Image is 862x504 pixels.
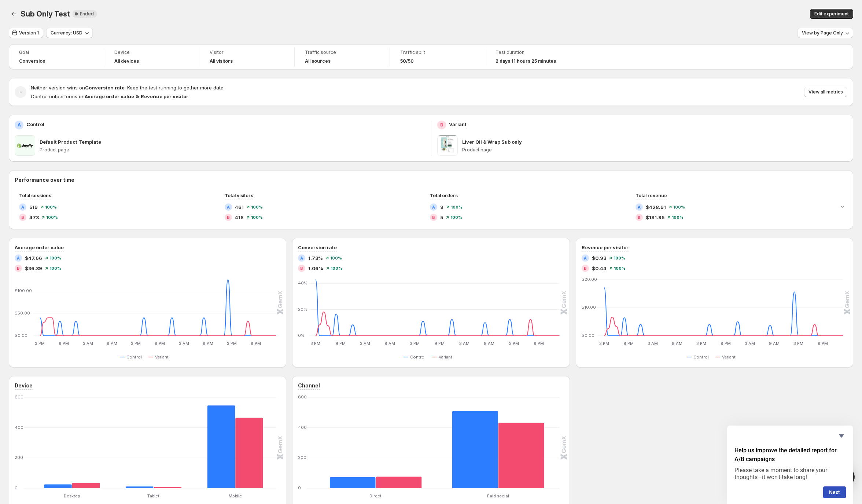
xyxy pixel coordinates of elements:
text: 3 AM [648,341,658,346]
g: Paid social: Control 509,Variant 432 [437,397,559,488]
span: 473 [29,214,39,221]
text: 9 AM [484,341,494,346]
h3: Device [15,382,33,389]
h4: All sources [305,58,331,64]
text: 9 PM [155,341,165,346]
span: Visitor [210,49,284,55]
h4: All visitors [210,58,233,64]
g: Mobile: Control 546,Variant 465 [195,397,276,488]
span: 100 % [330,256,342,260]
p: Variant [449,121,467,128]
text: $100.00 [15,288,32,293]
text: 3 AM [83,341,93,346]
rect: Control 73 [330,460,376,488]
text: 600 [298,394,307,400]
rect: Control 546 [207,397,235,488]
span: Goal [19,49,93,55]
p: Product page [40,147,425,153]
a: Test duration2 days 11 hours 25 minutes [496,49,570,65]
text: 3 PM [793,341,803,346]
span: Total orders [430,193,458,198]
text: 9 AM [203,341,213,346]
span: Variant [155,354,169,360]
span: 100 % [331,266,342,271]
span: Variant [439,354,452,360]
span: 461 [235,203,244,211]
img: Default Product Template [15,135,35,156]
span: Control [126,354,142,360]
text: 9 PM [59,341,69,346]
text: Mobile [229,493,242,499]
span: $36.39 [25,265,42,272]
p: Control [26,121,44,128]
h2: B [227,215,230,220]
text: 9 PM [818,341,828,346]
button: Control [404,353,428,361]
button: Variant [148,353,172,361]
span: 519 [29,203,38,211]
text: 3 AM [459,341,469,346]
span: Edit experiment [814,11,849,17]
strong: Revenue per visitor [141,93,188,99]
span: View by: Page Only [802,30,843,36]
span: 100 % [672,215,684,220]
p: Liver Oil & Wrap Sub only [462,138,522,146]
text: 9 PM [623,341,633,346]
a: DeviceAll devices [114,49,189,65]
span: 2 days 11 hours 25 minutes [496,58,556,64]
h3: Channel [298,382,320,389]
h2: A [584,256,587,260]
text: 20% [298,307,307,312]
text: 0 [15,485,18,490]
button: Expand chart [837,201,847,211]
span: 5 [440,214,443,221]
span: Sub Only Test [21,10,70,18]
h2: B [584,266,587,271]
a: Traffic sourceAll sources [305,49,379,65]
span: Control [410,354,426,360]
span: $0.44 [592,265,607,272]
button: Next question [823,486,846,498]
h2: Performance over time [15,176,847,184]
span: $47.66 [25,254,42,262]
h2: B [21,215,24,220]
text: 9 AM [769,341,780,346]
h2: A [300,256,303,260]
span: View all metrics [808,89,843,95]
strong: Conversion rate [85,85,125,91]
span: 100 % [614,266,626,271]
button: Variant [715,353,738,361]
button: Version 1 [9,28,43,38]
text: 3 AM [745,341,755,346]
a: GoalConversion [19,49,93,65]
span: Version 1 [19,30,39,36]
rect: Variant 35 [72,466,100,488]
span: 1.73% [308,254,323,262]
span: 1.06% [308,265,323,272]
span: Variant [722,354,736,360]
span: Traffic split [400,49,475,55]
h2: B [17,266,20,271]
span: 9 [440,203,443,211]
a: Traffic split50/50 [400,49,475,65]
span: Total sessions [19,193,51,198]
button: Control [687,353,712,361]
text: $0.00 [582,333,594,338]
text: 3 PM [509,341,519,346]
rect: Variant 432 [498,405,544,488]
g: Direct: Control 73,Variant 76 [314,397,437,488]
rect: Control 509 [452,397,498,488]
span: 100 % [251,215,263,220]
h2: B [300,266,303,271]
text: 3 PM [311,341,321,346]
text: 9 AM [385,341,395,346]
button: View all metrics [804,87,847,97]
span: Total revenue [636,193,667,198]
strong: Average order value [85,93,134,99]
span: Test duration [496,49,570,55]
rect: Variant 8 [154,470,181,488]
span: 100 % [614,256,625,260]
text: Paid social [487,493,509,499]
span: $428.91 [646,203,666,211]
rect: Variant 465 [235,400,263,488]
